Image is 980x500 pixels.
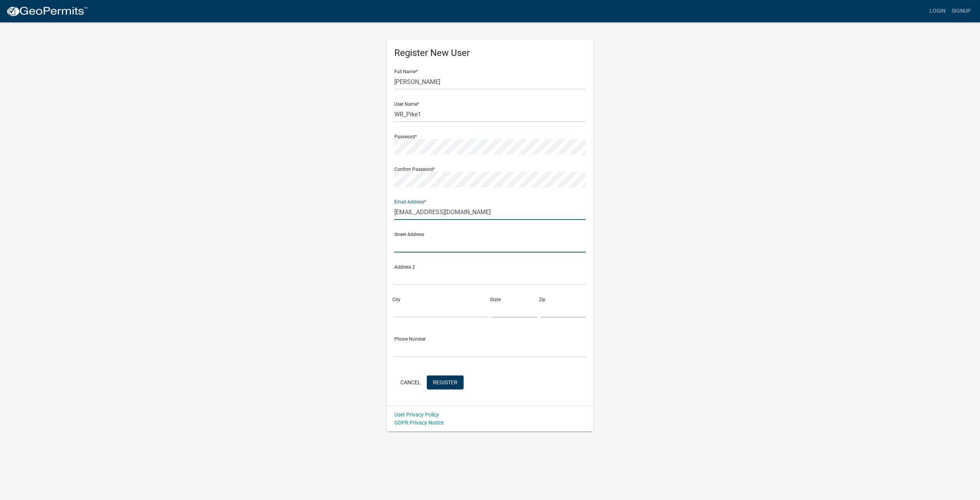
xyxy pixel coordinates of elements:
[394,420,444,426] a: GDPR Privacy Notice
[949,4,974,18] a: Signup
[394,375,427,389] button: Cancel
[394,48,586,59] h5: Register New User
[926,4,949,18] a: Login
[427,375,464,389] button: Register
[433,379,457,385] span: Register
[394,411,439,418] a: User Privacy Policy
